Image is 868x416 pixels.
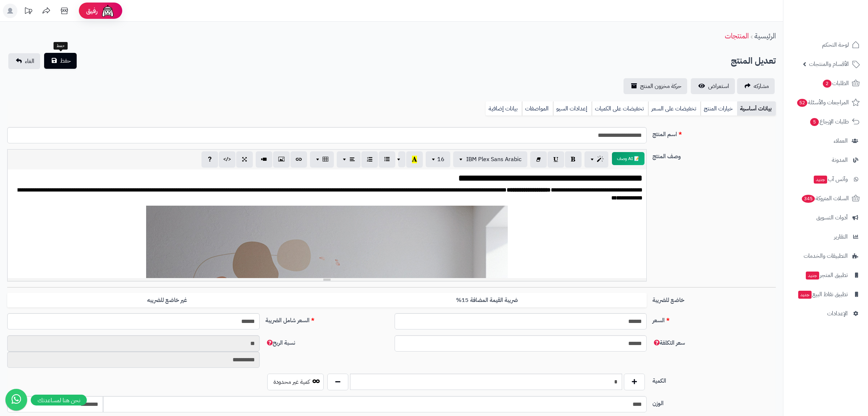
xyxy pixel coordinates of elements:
[437,155,444,164] span: 16
[640,82,681,91] span: حركة مخزون المنتج
[624,78,687,94] a: حركة مخزون المنتج
[788,209,864,226] a: أدوات التسويق
[788,286,864,303] a: تطبيق نقاط البيعجديد
[809,59,849,69] span: الأقسام والمنتجات
[788,190,864,207] a: السلات المتروكة345
[265,339,295,347] span: نسبة الربح
[648,101,701,116] a: تخفيضات على السعر
[805,270,848,280] span: تطبيق المتجر
[822,78,849,88] span: الطلبات
[650,396,779,408] label: الوزن
[834,232,848,242] span: التقارير
[25,57,34,66] span: الغاء
[101,4,115,18] img: ai-face.png
[754,30,776,41] a: الرئيسية
[737,101,776,116] a: بيانات أساسية
[650,313,779,325] label: السعر
[650,374,779,385] label: الكمية
[60,56,71,65] span: حفظ
[801,193,849,203] span: السلات المتروكة
[7,293,327,308] label: غير خاضع للضريبه
[796,97,849,108] span: المراجعات والأسئلة
[797,289,848,299] span: تطبيق نقاط البيع
[19,4,37,20] a: تحديثات المنصة
[486,101,522,116] a: بيانات إضافية
[426,151,450,167] button: 16
[453,151,527,167] button: IBM Plex Sans Arabic
[754,82,769,91] span: مشاركه
[650,149,779,161] label: وصف المنتج
[798,291,812,299] span: جديد
[466,155,522,164] span: IBM Plex Sans Arabic
[522,101,553,116] a: المواصفات
[263,313,392,325] label: السعر شامل الضريبة
[822,40,849,50] span: لوحة التحكم
[832,155,848,165] span: المدونة
[731,54,776,68] h2: تعديل المنتج
[816,213,848,223] span: أدوات التسويق
[788,113,864,130] a: طلبات الإرجاع5
[809,117,849,127] span: طلبات الإرجاع
[652,339,685,347] span: سعر التكلفة
[44,53,77,69] button: حفظ
[788,151,864,169] a: المدونة
[827,308,848,319] span: الإعدادات
[804,251,848,261] span: التطبيقات والخدمات
[810,118,819,126] span: 5
[834,136,848,146] span: العملاء
[788,36,864,54] a: لوحة التحكم
[813,174,848,184] span: وآتس آب
[592,101,648,116] a: تخفيضات على الكميات
[54,42,68,50] div: حفظ
[788,171,864,188] a: وآتس آبجديد
[797,99,807,107] span: 52
[823,80,831,88] span: 2
[788,132,864,150] a: العملاء
[708,82,729,91] span: استعراض
[612,152,644,165] button: 📝 AI وصف
[701,101,737,116] a: خيارات المنتج
[725,30,749,41] a: المنتجات
[788,247,864,265] a: التطبيقات والخدمات
[802,195,815,203] span: 345
[86,7,98,15] span: رفيق
[553,101,592,116] a: إعدادات السيو
[650,127,779,139] label: اسم المنتج
[788,75,864,92] a: الطلبات2
[8,53,40,69] a: الغاء
[814,176,827,184] span: جديد
[806,272,819,280] span: جديد
[788,94,864,111] a: المراجعات والأسئلة52
[788,228,864,245] a: التقارير
[650,293,779,304] label: خاضع للضريبة
[327,293,647,308] label: ضريبة القيمة المضافة 15%
[737,78,775,94] a: مشاركه
[788,305,864,322] a: الإعدادات
[691,78,735,94] a: استعراض
[788,266,864,284] a: تطبيق المتجرجديد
